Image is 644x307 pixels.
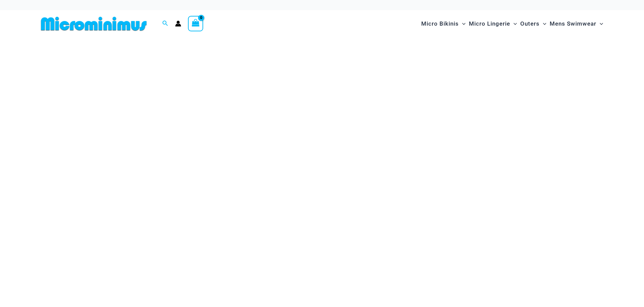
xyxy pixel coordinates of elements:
img: MM SHOP LOGO FLAT [38,16,149,31]
span: Micro Bikinis [421,15,459,32]
span: Outers [520,15,540,32]
nav: Site Navigation [419,12,606,35]
a: Micro LingerieMenu ToggleMenu Toggle [467,13,519,34]
span: Menu Toggle [596,15,603,32]
span: Menu Toggle [540,15,546,32]
span: Menu Toggle [510,15,517,32]
span: Mens Swimwear [550,15,596,32]
a: Micro BikinisMenu ToggleMenu Toggle [420,13,467,34]
a: View Shopping Cart, empty [188,16,204,31]
a: Mens SwimwearMenu ToggleMenu Toggle [548,13,605,34]
span: Menu Toggle [459,15,466,32]
a: Account icon link [175,21,181,27]
a: OutersMenu ToggleMenu Toggle [519,13,548,34]
a: Search icon link [162,20,168,28]
span: Micro Lingerie [469,15,510,32]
